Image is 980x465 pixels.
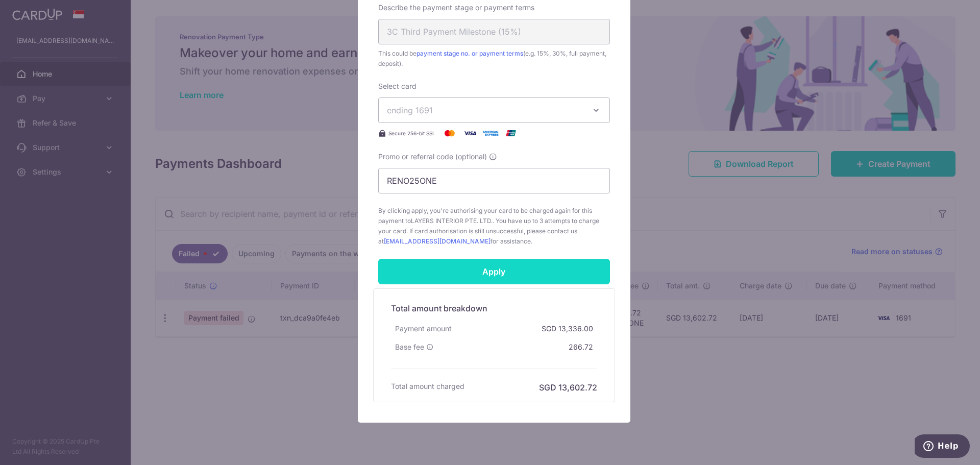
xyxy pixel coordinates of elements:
[539,381,597,394] h6: SGD 13,602.72
[378,206,610,247] span: By clicking apply, you're authorising your card to be charged again for this payment to . You hav...
[378,81,416,91] label: Select card
[480,127,501,139] img: American Express
[537,320,597,338] div: SGD 13,336.00
[460,127,480,139] img: Visa
[391,320,456,338] div: Payment amount
[391,302,597,314] h5: Total amount breakdown
[384,237,491,245] a: [EMAIL_ADDRESS][DOMAIN_NAME]
[378,48,610,69] span: This could be (e.g. 15%, 30%, full payment, deposit).
[395,342,424,352] span: Base fee
[439,127,460,139] img: Mastercard
[387,105,433,115] span: ending 1691
[378,97,610,123] button: ending 1691
[391,381,464,391] h6: Total amount charged
[915,434,970,460] iframe: Opens a widget where you can find more information
[411,217,493,225] span: LAYERS INTERIOR PTE. LTD.
[501,127,521,139] img: UnionPay
[416,50,523,57] a: payment stage no. or payment terms
[378,259,610,284] input: Apply
[378,3,534,13] label: Describe the payment stage or payment terms
[388,129,435,137] span: Secure 256-bit SSL
[565,338,597,356] div: 266.72
[378,152,487,162] span: Promo or referral code (optional)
